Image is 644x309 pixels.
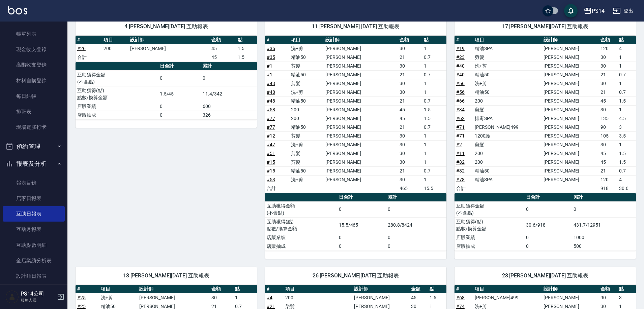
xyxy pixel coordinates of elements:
[422,44,446,53] td: 1
[210,293,233,302] td: 30
[524,242,572,250] td: 0
[76,111,158,119] td: 店販抽成
[284,285,352,294] th: 項目
[324,114,398,123] td: [PERSON_NAME]
[572,242,636,250] td: 500
[456,81,465,86] a: #56
[386,201,446,217] td: 0
[267,54,275,60] a: #35
[3,73,65,88] a: 材料自購登錄
[572,193,636,202] th: 累計
[422,140,446,149] td: 1
[455,233,524,242] td: 店販業績
[599,140,617,149] td: 30
[422,96,446,105] td: 0.7
[473,44,542,53] td: 精油SPA
[542,79,599,88] td: [PERSON_NAME]
[473,175,542,184] td: 精油SPA
[324,123,398,131] td: [PERSON_NAME]
[456,304,465,309] a: #74
[617,105,636,114] td: 1
[324,96,398,105] td: [PERSON_NAME]
[265,36,289,44] th: #
[428,293,446,302] td: 1.5
[324,175,398,184] td: [PERSON_NAME]
[592,7,605,15] div: PS14
[398,53,422,62] td: 21
[617,96,636,105] td: 1.5
[456,142,462,147] a: #2
[473,62,542,70] td: 洗+剪
[76,53,102,62] td: 合計
[386,233,446,242] td: 0
[233,293,257,302] td: 1
[398,131,422,140] td: 30
[3,284,65,299] a: 設計師業績分析表
[542,53,599,62] td: [PERSON_NAME]
[3,222,65,237] a: 互助月報表
[273,272,438,279] span: 26 [PERSON_NAME][DATE] 互助報表
[599,53,617,62] td: 30
[456,133,465,139] a: #71
[267,107,275,112] a: #58
[289,44,324,53] td: 洗+剪
[455,36,636,193] table: a dense table
[599,293,617,302] td: 90
[456,98,465,104] a: #66
[289,149,324,158] td: 剪髮
[599,123,617,131] td: 90
[289,123,324,131] td: 精油50
[5,290,19,304] img: Person
[473,79,542,88] td: 洗+剪
[265,242,337,250] td: 店販抽成
[524,201,572,217] td: 0
[422,62,446,70] td: 1
[289,158,324,166] td: 剪髮
[473,88,542,96] td: 精油50
[473,123,542,131] td: [PERSON_NAME]499
[398,44,422,53] td: 30
[289,166,324,175] td: 精油50
[542,114,599,123] td: [PERSON_NAME]
[542,44,599,53] td: [PERSON_NAME]
[599,96,617,105] td: 45
[473,36,542,44] th: 項目
[617,123,636,131] td: 3
[21,297,55,303] p: 服務人員
[456,46,465,51] a: #19
[210,285,233,294] th: 金額
[473,140,542,149] td: 剪髮
[398,123,422,131] td: 21
[473,158,542,166] td: 200
[77,304,86,309] a: #25
[138,293,210,302] td: [PERSON_NAME]
[542,166,599,175] td: [PERSON_NAME]
[473,293,542,302] td: [PERSON_NAME]499
[617,36,636,44] th: 點
[210,36,236,44] th: 金額
[324,44,398,53] td: [PERSON_NAME]
[267,304,275,309] a: #21
[267,168,275,173] a: #15
[8,6,27,14] img: Logo
[398,96,422,105] td: 21
[102,44,128,53] td: 200
[386,242,446,250] td: 0
[599,131,617,140] td: 105
[428,285,446,294] th: 點
[289,79,324,88] td: 剪髮
[599,105,617,114] td: 30
[455,193,636,251] table: a dense table
[398,70,422,79] td: 21
[3,104,65,119] a: 排班表
[76,102,158,111] td: 店販業績
[422,131,446,140] td: 1
[102,36,128,44] th: 項目
[398,114,422,123] td: 45
[542,123,599,131] td: [PERSON_NAME]
[617,79,636,88] td: 1
[617,184,636,193] td: 30.6
[84,23,249,30] span: 4 [PERSON_NAME][DATE] 互助報表
[398,184,422,193] td: 465
[128,44,210,53] td: [PERSON_NAME]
